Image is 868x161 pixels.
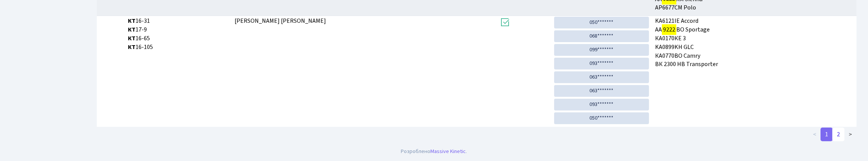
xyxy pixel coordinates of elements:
[128,17,228,51] span: 16-31 17-9 16-65 16-105
[655,17,854,69] span: KA6121IE Accord АА ВО Sportage КА0170КЕ 3 KA0899KH GLC КА0770ВО Camry BК 2300 HB Transporter
[844,128,857,141] a: >
[662,24,676,35] mark: 9222
[128,34,135,43] b: КТ
[128,25,135,34] b: КТ
[128,17,135,25] b: КТ
[431,147,466,155] a: Massive Kinetic
[832,128,844,141] a: 2
[235,17,326,25] span: [PERSON_NAME] [PERSON_NAME]
[401,147,467,156] div: Розроблено .
[821,128,833,141] a: 1
[128,43,135,51] b: КТ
